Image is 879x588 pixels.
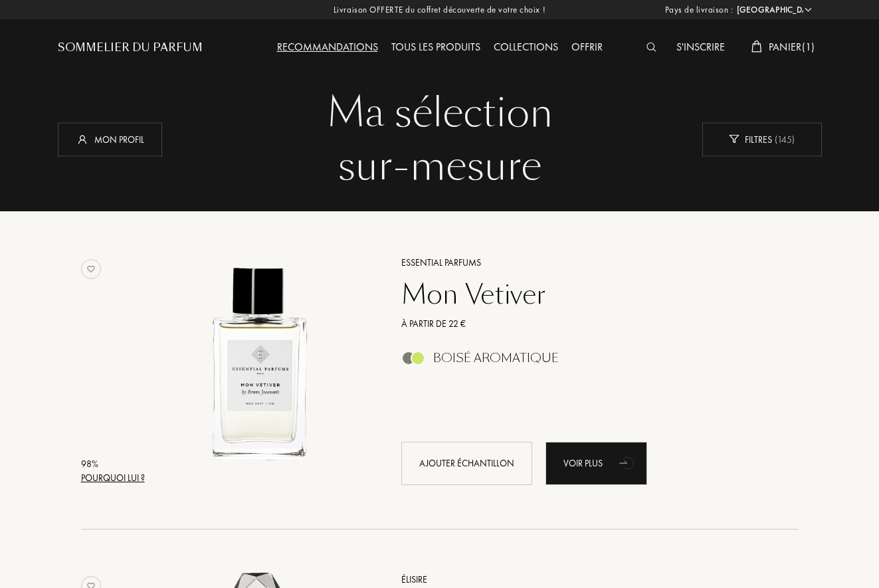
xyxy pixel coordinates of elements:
[487,39,565,56] div: Collections
[385,39,487,56] div: Tous les produits
[433,351,559,365] div: Boisé Aromatique
[729,135,739,144] img: new_filter_w.svg
[545,442,647,485] a: Voir plusanimation
[702,122,822,156] div: Filtres
[751,41,762,52] img: cart_white.svg
[149,239,381,500] a: Mon Vetiver Essential Parfums
[58,40,203,56] a: Sommelier du Parfum
[58,122,162,156] div: Mon profil
[391,573,779,587] a: Élisire
[391,317,779,331] a: À partir de 22 €
[76,132,89,146] img: profil_icn_w.svg
[149,254,370,475] img: Mon Vetiver Essential Parfums
[565,40,609,54] a: Offrir
[270,39,385,56] div: Recommandations
[68,140,812,193] div: sur-mesure
[81,471,145,485] div: Pourquoi lui ?
[385,40,487,54] a: Tous les produits
[615,449,641,476] div: animation
[670,39,732,56] div: S'inscrire
[769,40,815,54] span: Panier ( 1 )
[487,40,565,54] a: Collections
[772,133,795,145] span: ( 145 )
[391,278,779,310] a: Mon Vetiver
[646,43,656,52] img: search_icn_white.svg
[391,256,779,270] a: Essential Parfums
[68,86,812,140] div: Ma sélection
[270,40,385,54] a: Recommandations
[391,355,779,369] a: Boisé Aromatique
[81,259,101,279] img: no_like_p.png
[803,5,813,15] img: arrow_w.png
[401,442,532,485] div: Ajouter échantillon
[545,442,647,485] div: Voir plus
[81,457,145,471] div: 98 %
[665,3,733,17] span: Pays de livraison :
[565,39,609,56] div: Offrir
[670,40,732,54] a: S'inscrire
